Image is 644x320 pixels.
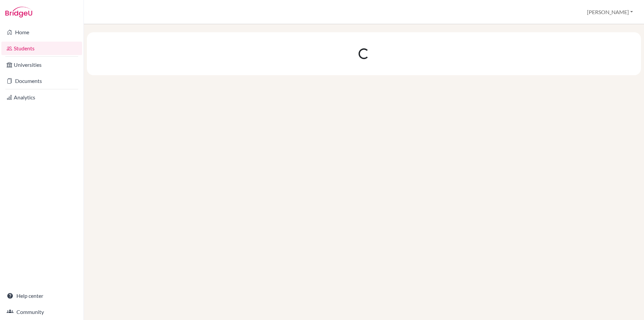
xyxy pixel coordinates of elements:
a: Home [1,26,82,39]
img: Bridge-U [5,7,32,17]
a: Community [1,305,82,319]
a: Help center [1,289,82,303]
a: Documents [1,74,82,88]
a: Analytics [1,91,82,104]
button: [PERSON_NAME] [584,6,636,18]
a: Students [1,42,82,55]
a: Universities [1,58,82,72]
